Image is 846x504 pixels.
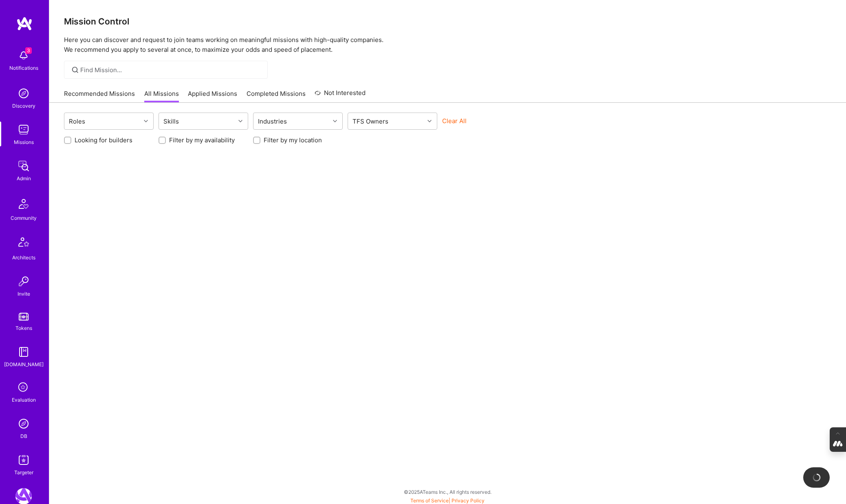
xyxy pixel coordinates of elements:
[14,194,33,214] img: Community
[144,119,148,123] i: icon Chevron
[67,115,87,127] div: Roles
[64,89,135,103] a: Recommended Missions
[11,214,37,222] div: Community
[14,468,33,477] div: Targeter
[17,174,31,183] div: Admin
[18,290,30,298] div: Invite
[75,136,132,144] label: Looking for builders
[16,16,33,31] img: logo
[238,119,242,123] i: icon Chevron
[4,360,44,369] div: [DOMAIN_NAME]
[14,138,34,146] div: Missions
[15,122,32,138] img: teamwork
[16,380,31,396] i: icon SelectionTeam
[15,85,32,102] img: discovery
[452,497,485,504] a: Privacy Policy
[315,88,366,103] a: Not Interested
[49,482,846,502] div: © 2025 ATeams Inc., All rights reserved.
[15,324,32,332] div: Tokens
[144,89,179,103] a: All Missions
[64,16,831,27] h3: Mission Control
[442,117,467,125] button: Clear All
[12,396,36,404] div: Evaluation
[64,35,831,55] p: Here you can discover and request to join teams working on meaningful missions with high-quality ...
[15,416,32,432] img: Admin Search
[14,234,33,253] img: Architects
[410,497,449,504] a: Terms of Service
[9,64,38,72] div: Notifications
[333,119,337,123] i: icon Chevron
[25,47,32,54] span: 3
[15,47,32,64] img: bell
[169,136,235,144] label: Filter by my availability
[19,313,29,321] img: tokens
[70,65,80,75] i: icon SearchGrey
[350,115,390,127] div: TFS Owners
[161,115,181,127] div: Skills
[20,432,27,440] div: DB
[15,344,32,360] img: guide book
[264,136,322,144] label: Filter by my location
[256,115,289,127] div: Industries
[15,273,32,290] img: Invite
[813,473,821,482] img: loading
[410,497,485,504] span: |
[15,452,32,468] img: Skill Targeter
[15,158,32,174] img: admin teamwork
[188,89,237,103] a: Applied Missions
[427,119,432,123] i: icon Chevron
[80,66,262,74] input: Find Mission...
[12,253,35,262] div: Architects
[12,102,35,110] div: Discovery
[247,89,306,103] a: Completed Missions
